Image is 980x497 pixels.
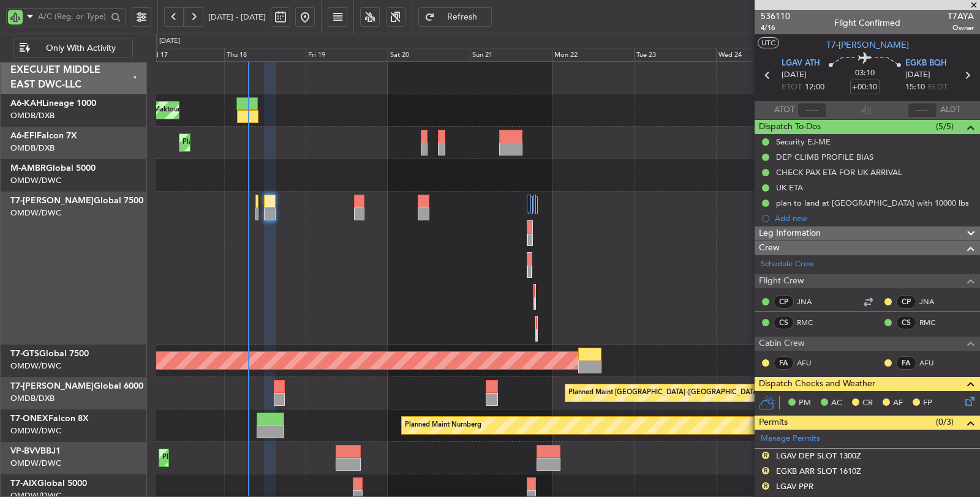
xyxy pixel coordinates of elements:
[797,296,824,307] a: JNA
[896,356,916,370] div: FA
[774,316,794,329] div: CS
[776,481,813,491] div: LGAV PPR
[936,120,954,133] span: (5/5)
[919,296,947,307] a: JNA
[759,337,805,351] span: Cabin Crew
[762,467,769,474] button: R
[10,99,42,108] span: A6-KAH
[10,458,61,469] a: OMDW/DWC
[855,67,875,80] span: 03:10
[759,274,804,288] span: Flight Crew
[388,48,470,62] div: Sat 20
[797,357,824,368] a: AFU
[10,207,61,219] a: OMDW/DWC
[775,213,974,223] div: Add new
[759,377,875,391] span: Dispatch Checks and Weather
[142,48,224,62] div: Wed 17
[905,69,930,81] span: [DATE]
[799,397,811,409] span: PM
[418,7,492,27] button: Refresh
[776,466,861,476] div: EGKB ARR SLOT 1610Z
[948,10,974,23] span: T7AYA
[762,482,769,490] button: R
[761,10,790,23] span: 536110
[10,175,61,186] a: OMDW/DWC
[782,69,807,81] span: [DATE]
[634,48,716,62] div: Tue 23
[776,182,803,193] div: UK ETA
[776,136,831,147] div: Security EJ-ME
[797,317,824,328] a: RMC
[759,226,821,241] span: Leg Information
[776,152,873,162] div: DEP CLIMB PROFILE BIAS
[10,132,77,140] a: A6-EFIFalcon 7X
[10,99,96,108] a: A6-KAHLineage 1000
[940,104,960,116] span: ALDT
[936,416,954,428] span: (0/3)
[10,349,89,358] a: T7-GTSGlobal 7500
[10,349,39,358] span: T7-GTS
[13,39,133,58] button: Only With Activity
[896,316,916,329] div: CS
[10,479,37,488] span: T7-AIX
[10,382,94,390] span: T7-[PERSON_NAME]
[896,295,916,308] div: CP
[761,433,820,445] a: Manage Permits
[470,48,552,62] div: Sun 21
[774,104,794,116] span: ATOT
[834,17,900,29] div: Flight Confirmed
[10,393,55,404] a: OMDB/DXB
[826,39,909,51] span: T7-[PERSON_NAME]
[831,397,842,409] span: AC
[782,58,820,70] span: LGAV ATH
[716,48,798,62] div: Wed 24
[208,12,266,23] span: [DATE] - [DATE]
[759,241,780,255] span: Crew
[568,384,773,402] div: Planned Maint [GEOGRAPHIC_DATA] ([GEOGRAPHIC_DATA] Intl)
[306,48,388,62] div: Fri 19
[224,48,306,62] div: Thu 18
[761,23,790,33] span: 4/16
[10,196,143,205] a: T7-[PERSON_NAME]Global 7500
[928,81,948,94] span: ELDT
[10,414,48,423] span: T7-ONEX
[893,397,903,409] span: AF
[10,414,89,423] a: T7-ONEXFalcon 8X
[774,295,794,308] div: CP
[162,449,283,467] div: Planned Maint Dubai (Al Maktoum Intl)
[919,357,947,368] a: AFU
[10,447,40,455] span: VP-BVV
[10,361,61,372] a: OMDW/DWC
[776,198,969,208] div: plan to land at [GEOGRAPHIC_DATA] with 10000 lbs
[10,143,55,154] a: OMDB/DXB
[923,397,932,409] span: FP
[905,58,947,70] span: EGKB BQH
[759,120,821,134] span: Dispatch To-Dos
[761,258,814,271] a: Schedule Crew
[437,13,488,21] span: Refresh
[805,81,824,94] span: 12:00
[797,103,827,118] input: --:--
[759,416,788,430] span: Permits
[552,48,634,62] div: Mon 22
[10,132,37,140] span: A6-EFI
[758,37,779,48] button: UTC
[762,452,769,459] button: R
[10,382,143,390] a: T7-[PERSON_NAME]Global 6000
[32,44,129,53] span: Only With Activity
[10,110,55,121] a: OMDB/DXB
[10,196,94,205] span: T7-[PERSON_NAME]
[159,36,180,47] div: [DATE]
[776,167,902,177] div: CHECK PAX ETA FOR UK ARRIVAL
[10,164,96,173] a: M-AMBRGlobal 5000
[10,447,61,455] a: VP-BVVBBJ1
[905,81,925,94] span: 15:10
[10,164,46,173] span: M-AMBR
[774,356,794,370] div: FA
[183,133,375,152] div: Planned Maint [GEOGRAPHIC_DATA] ([GEOGRAPHIC_DATA])
[782,81,802,94] span: ETOT
[38,7,107,26] input: A/C (Reg. or Type)
[405,416,481,435] div: Planned Maint Nurnberg
[919,317,947,328] a: RMC
[10,479,87,488] a: T7-AIXGlobal 5000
